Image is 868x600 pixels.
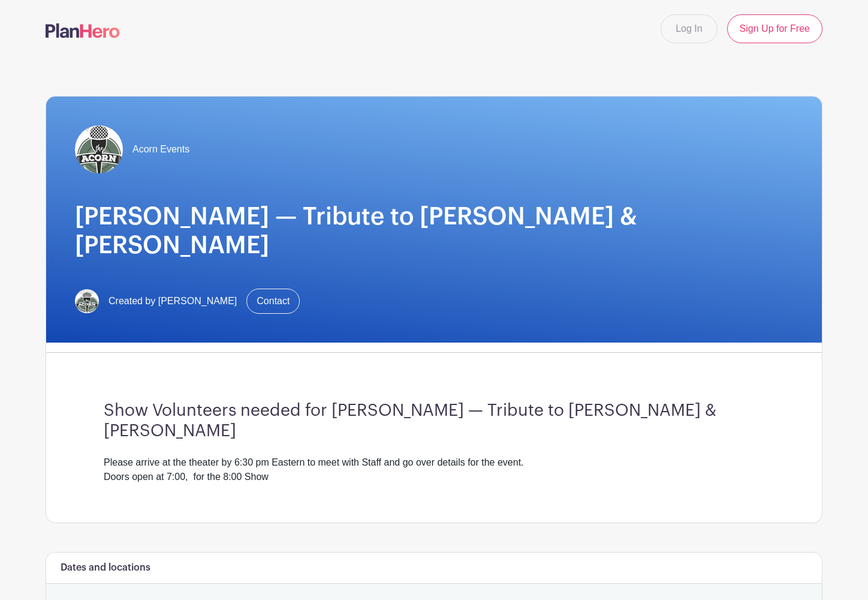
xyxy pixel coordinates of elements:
h1: [PERSON_NAME] — Tribute to [PERSON_NAME] & [PERSON_NAME] [75,202,793,260]
img: Acorn%20Logo%20SMALL.jpg [75,289,99,313]
img: Acorn%20Logo%20SMALL.jpg [75,125,123,173]
div: Please arrive at the theater by 6:30 pm Eastern to meet with Staff and go over details for the ev... [104,455,764,484]
a: Contact [246,289,300,314]
span: Created by [PERSON_NAME] [108,294,237,308]
a: Sign Up for Free [727,14,822,43]
img: logo-507f7623f17ff9eddc593b1ce0a138ce2505c220e1c5a4e2b4648c50719b7d32.svg [46,23,120,38]
a: Log In [661,14,717,43]
h6: Dates and locations [61,562,150,574]
h3: Show Volunteers needed for [PERSON_NAME] — Tribute to [PERSON_NAME] & [PERSON_NAME] [104,401,764,441]
span: Acorn Events [132,142,189,157]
